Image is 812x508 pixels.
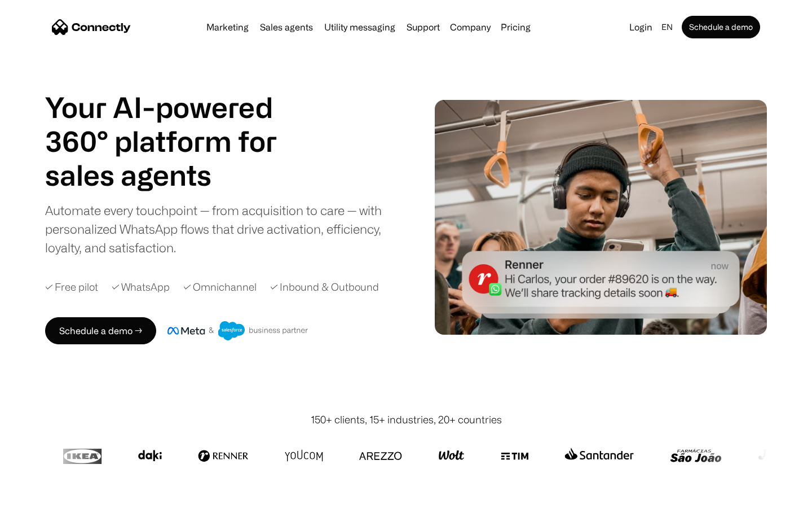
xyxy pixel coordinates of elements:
[11,487,68,504] aside: Language selected: English
[45,279,98,295] div: ✓ Free pilot
[45,90,304,158] h1: Your AI-powered 360° platform for
[112,279,170,295] div: ✓ WhatsApp
[23,488,68,504] ul: Language list
[202,23,253,32] a: Marketing
[167,321,308,340] img: Meta and Salesforce business partner badge.
[496,23,535,32] a: Pricing
[270,279,379,295] div: ✓ Inbound & Outbound
[311,412,502,427] div: 150+ clients, 15+ industries, 20+ countries
[255,23,317,32] a: Sales agents
[320,23,400,32] a: Utility messaging
[45,317,156,344] a: Schedule a demo →
[450,19,491,35] div: Company
[402,23,444,32] a: Support
[45,201,400,257] div: Automate every touchpoint — from acquisition to care — with personalized WhatsApp flows that driv...
[682,16,760,38] a: Schedule a demo
[183,279,257,295] div: ✓ Omnichannel
[625,19,657,35] a: Login
[45,158,304,192] h1: sales agents
[661,19,673,35] div: en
